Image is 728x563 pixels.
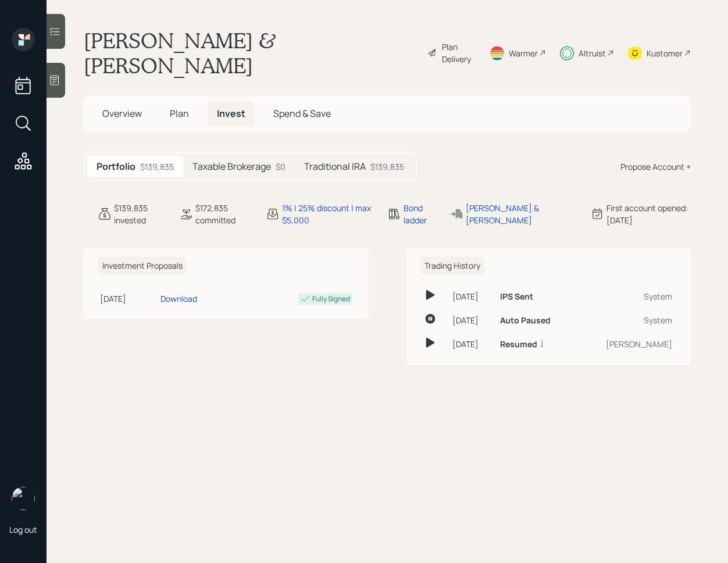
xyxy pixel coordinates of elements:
div: Bond ladder [404,202,436,226]
div: [PERSON_NAME] & [PERSON_NAME] [466,202,576,226]
h6: Auto Paused [500,316,551,326]
span: Plan [170,107,189,120]
span: Invest [217,107,245,120]
h5: Taxable Brokerage [192,161,271,172]
div: [DATE] [452,338,491,350]
h5: Traditional IRA [304,161,366,172]
div: $139,835 [140,161,174,173]
h6: Trading History [420,256,485,276]
div: [PERSON_NAME] [580,338,672,350]
div: System [580,290,672,302]
div: $172,835 committed [195,202,252,226]
div: Fully Signed [312,294,350,304]
img: retirable_logo.png [12,487,35,510]
div: $139,835 invested [114,202,165,226]
div: System [580,314,672,326]
h1: [PERSON_NAME] & [PERSON_NAME] [84,28,418,78]
span: Overview [102,107,142,120]
h6: Investment Proposals [98,256,187,276]
h6: IPS Sent [500,292,533,302]
div: Kustomer [647,47,683,59]
div: [DATE] [100,293,156,305]
div: Altruist [579,47,606,59]
h5: Portfolio [97,161,135,172]
div: 1% | 25% discount | max $5,000 [282,202,373,226]
div: First account opened: [DATE] [606,202,691,226]
div: Warmer [509,47,538,59]
div: Propose Account + [620,161,691,173]
div: $0 [276,161,286,173]
div: [DATE] [452,290,491,302]
div: Plan Delivery [442,41,475,65]
span: Spend & Save [273,107,331,120]
div: $139,835 [370,161,404,173]
div: Log out [9,524,37,535]
div: [DATE] [452,314,491,326]
div: Download [160,293,197,305]
h6: Resumed [500,340,537,350]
